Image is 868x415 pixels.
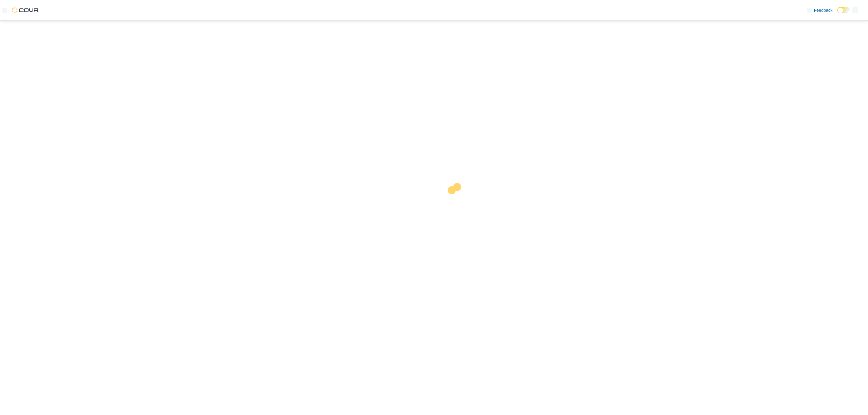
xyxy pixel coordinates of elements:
input: Dark Mode [837,7,850,13]
a: Feedback [804,4,835,16]
span: Feedback [814,7,832,13]
img: cova-loader [434,179,479,224]
img: Cova [12,7,39,13]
